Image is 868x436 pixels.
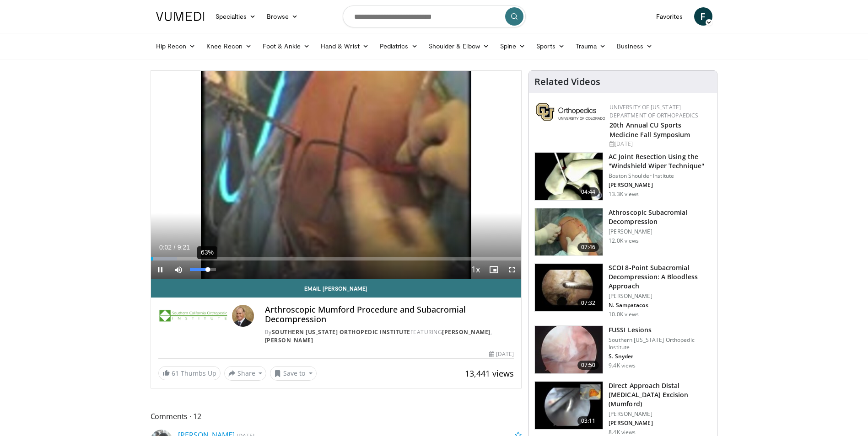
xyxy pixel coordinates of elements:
[577,187,599,197] span: 04:44
[534,325,712,374] a: 07:50 FUSSI Lesions Southern [US_STATE] Orthopedic Institute S. Snyder 9.4K views
[609,208,712,226] h3: Athroscopic Subacromial Decompression
[151,257,522,261] div: Progress Bar
[609,302,712,309] p: N. Sampatacos
[158,366,221,380] a: 61 Thumbs Up
[151,410,522,422] span: Comments 12
[257,37,315,55] a: Foot & Ankle
[201,37,257,55] a: Knee Recon
[151,37,201,55] a: Hip Recon
[577,243,599,252] span: 07:46
[577,416,599,425] span: 03:11
[466,261,485,279] button: Playback Rate
[535,326,603,373] img: snyder_fussio_3.png.150x105_q85_crop-smart_upscale.jpg
[169,261,188,279] button: Mute
[503,261,521,279] button: Fullscreen
[609,362,636,369] p: 9.4K views
[609,172,712,180] p: Boston Shoulder Institute
[265,336,313,344] a: [PERSON_NAME]
[609,237,639,245] p: 12.0K views
[609,429,636,436] p: 8.4K views
[159,244,172,251] span: 0:02
[210,7,262,26] a: Specialties
[534,381,712,436] a: 03:11 Direct Approach Distal [MEDICAL_DATA] Excision (Mumford) [PERSON_NAME] [PERSON_NAME] 8.4K v...
[190,268,216,271] div: Volume Level
[156,12,205,21] img: VuMedi Logo
[609,228,712,235] p: [PERSON_NAME]
[374,37,423,55] a: Pediatrics
[609,410,712,418] p: [PERSON_NAME]
[609,121,690,139] a: 20th Annual CU Sports Medicine Fall Symposium
[534,76,600,87] h4: Related Videos
[535,264,603,311] img: fylOjp5pkC-GA4Zn4xMDoxOmdtO40mAx_3.150x105_q85_crop-smart_upscale.jpg
[531,37,570,55] a: Sports
[609,353,712,360] p: S. Snyder
[174,244,176,251] span: /
[232,305,254,327] img: Avatar
[265,305,514,324] h4: Arthroscopic Mumford Procedure and Subacromial Decompression
[577,298,599,308] span: 07:32
[609,311,639,318] p: 10.0K views
[577,361,599,370] span: 07:50
[151,261,169,279] button: Pause
[172,369,179,378] span: 61
[609,181,712,189] p: [PERSON_NAME]
[151,279,522,298] a: Email [PERSON_NAME]
[694,7,712,26] a: F
[224,366,267,381] button: Share
[151,71,522,279] video-js: Video Player
[270,366,317,381] button: Save to
[534,208,712,256] a: 07:46 Athroscopic Subacromial Decompression [PERSON_NAME] 12.0K views
[343,5,526,27] input: Search topics, interventions
[535,382,603,429] img: MGngRNnbuHoiqTJH4xMDoxOjBrO-I4W8.150x105_q85_crop-smart_upscale.jpg
[265,328,514,345] div: By FEATURING ,
[651,7,689,26] a: Favorites
[485,261,503,279] button: Enable picture-in-picture mode
[609,140,710,148] div: [DATE]
[609,336,712,351] p: Southern [US_STATE] Orthopedic Institute
[261,7,303,26] a: Browse
[609,191,639,198] p: 13.3K views
[178,244,190,251] span: 9:21
[611,37,658,55] a: Business
[465,368,514,379] span: 13,441 views
[272,328,410,336] a: Southern [US_STATE] Orthopedic Institute
[609,292,712,300] p: [PERSON_NAME]
[609,420,712,427] p: [PERSON_NAME]
[315,37,374,55] a: Hand & Wrist
[570,37,612,55] a: Trauma
[442,328,491,336] a: [PERSON_NAME]
[158,305,228,327] img: Southern California Orthopedic Institute
[423,37,495,55] a: Shoulder & Elbow
[609,103,698,119] a: University of [US_STATE] Department of Orthopaedics
[609,381,712,409] h3: Direct Approach Distal [MEDICAL_DATA] Excision (Mumford)
[609,152,712,170] h3: AC Joint Resection Using the "Windshield Wiper Technique"
[495,37,531,55] a: Spine
[534,152,712,201] a: 04:44 AC Joint Resection Using the "Windshield Wiper Technique" Boston Shoulder Institute [PERSON...
[534,263,712,318] a: 07:32 SCOI 8-Point Subacromial Decompression: A Bloodless Approach [PERSON_NAME] N. Sampatacos 10...
[535,208,603,256] img: 38874_0000_3.png.150x105_q85_crop-smart_upscale.jpg
[536,103,605,121] img: 355603a8-37da-49b6-856f-e00d7e9307d3.png.150x105_q85_autocrop_double_scale_upscale_version-0.2.png
[489,350,514,358] div: [DATE]
[535,153,603,200] img: 1163775_3.png.150x105_q85_crop-smart_upscale.jpg
[609,263,712,291] h3: SCOI 8-Point Subacromial Decompression: A Bloodless Approach
[609,325,712,335] h3: FUSSI Lesions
